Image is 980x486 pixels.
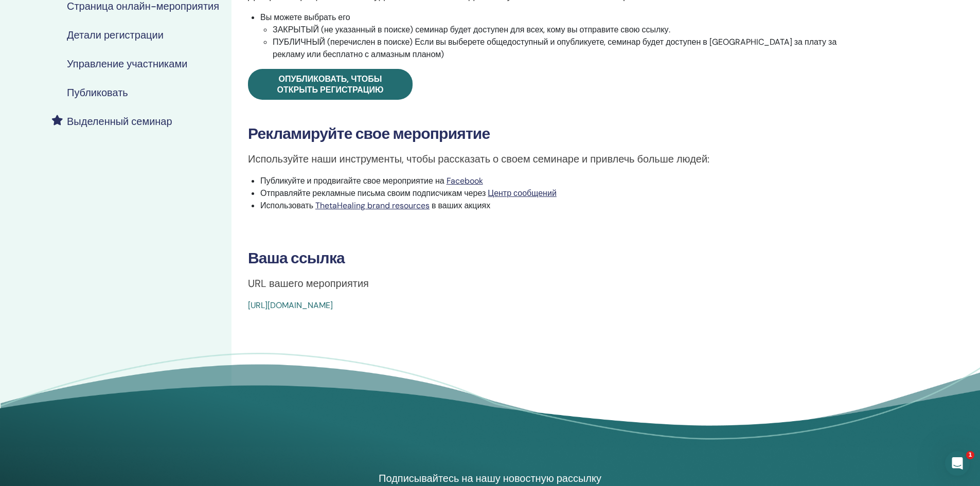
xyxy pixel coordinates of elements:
li: Вы можете выбрать его [260,11,868,61]
p: URL вашего мероприятия [248,276,868,291]
a: ThetaHealing brand resources [315,200,430,211]
a: Опубликовать, чтобы открыть регистрацию [248,69,413,100]
h4: Управление участниками [67,58,187,70]
li: Отправляйте рекламные письма своим подписчикам через [260,187,868,200]
span: Опубликовать, чтобы открыть регистрацию [277,74,384,95]
li: ЗАКРЫТЫЙ (не указанный в поиске) семинар будет доступен для всех, кому вы отправите свою ссылку. [273,24,868,36]
iframe: Intercom live chat [945,451,970,476]
a: [URL][DOMAIN_NAME] [248,300,333,311]
h4: Подписывайтесь на нашу новостную рассылку [371,472,609,485]
a: Центр сообщений [488,188,557,199]
li: ПУБЛИЧНЫЙ (перечислен в поиске) Если вы выберете общедоступный и опубликуете, семинар будет досту... [273,36,868,61]
span: 1 [966,451,974,459]
li: Публикуйте и продвигайте свое мероприятие на [260,175,868,187]
h3: Рекламируйте свое мероприятие [248,124,868,143]
li: Использовать в ваших акциях [260,200,868,212]
h4: Выделенный семинар [67,115,172,128]
h3: Ваша ссылка [248,249,868,267]
a: Facebook [447,175,483,186]
h4: Детали регистрации [67,29,164,41]
h4: Публиковать [67,86,128,99]
p: Используйте наши инструменты, чтобы рассказать о своем семинаре и привлечь больше людей: [248,151,868,167]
